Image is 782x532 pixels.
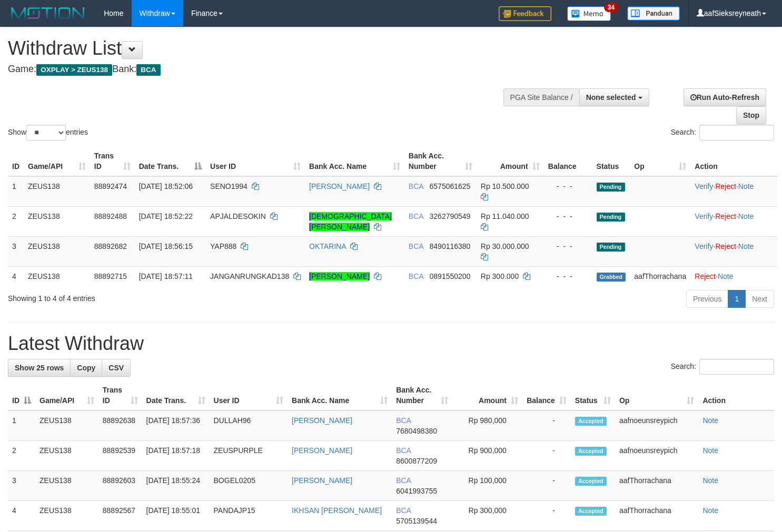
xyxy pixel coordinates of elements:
td: aafnoeunsreypich [615,410,698,441]
span: CSV [108,364,124,372]
span: Rp 11.040.000 [481,212,529,220]
a: Show 25 rows [8,359,71,377]
td: [DATE] 18:57:36 [142,410,210,441]
td: ZEUS138 [24,176,90,207]
a: [DEMOGRAPHIC_DATA][PERSON_NAME] [309,212,392,231]
a: [PERSON_NAME] [309,182,370,190]
span: BCA [409,212,423,220]
span: None selected [586,93,636,102]
td: 1 [8,410,35,441]
td: ZEUS138 [24,266,90,286]
img: panduan.png [627,6,680,21]
span: [DATE] 18:52:22 [139,212,193,220]
div: - - - [548,211,588,222]
td: · · [690,176,777,207]
td: DULLAH96 [210,410,288,441]
td: · · [690,236,777,266]
label: Show entries [8,125,88,140]
input: Search: [699,359,774,375]
th: Action [690,146,777,176]
th: Trans ID: activate to sort column ascending [98,380,142,410]
img: MOTION_logo.png [8,5,88,21]
span: BCA [396,506,411,515]
td: - [522,410,571,441]
a: Verify [695,242,713,250]
a: Reject [715,242,736,250]
td: ZEUS138 [35,410,98,441]
a: [PERSON_NAME] [292,446,352,455]
td: aafnoeunsreypich [615,441,698,471]
a: Note [702,416,718,425]
span: Accepted [575,417,607,426]
span: Copy [77,364,95,372]
a: [PERSON_NAME] [292,416,352,425]
th: ID [8,146,24,176]
td: ZEUS138 [35,501,98,531]
td: 3 [8,471,35,501]
td: ZEUS138 [35,441,98,471]
span: 88892715 [94,272,127,280]
span: Copy 6041993755 to clipboard [396,487,437,495]
span: Pending [597,243,625,252]
a: OKTARINA [309,242,346,250]
a: Previous [686,290,728,308]
td: aafThorrachana [615,471,698,501]
span: Copy 8600877209 to clipboard [396,457,437,465]
td: BOGEL0205 [210,471,288,501]
a: CSV [102,359,131,377]
td: 88892539 [98,441,142,471]
span: 88892682 [94,242,127,250]
th: Status [592,146,630,176]
span: BCA [396,416,411,425]
a: Note [702,476,718,485]
span: Copy 7680498380 to clipboard [396,427,437,435]
a: Note [738,212,754,220]
div: - - - [548,181,588,192]
th: Op: activate to sort column ascending [630,146,690,176]
h4: Game: Bank: [8,64,511,75]
div: - - - [548,271,588,282]
th: Amount: activate to sort column ascending [452,380,522,410]
select: Showentries [26,125,66,140]
a: Note [718,272,734,280]
th: Bank Acc. Name: activate to sort column ascending [288,380,392,410]
div: - - - [548,241,588,252]
a: Note [702,446,718,455]
a: Reject [715,182,736,190]
a: Run Auto-Refresh [684,88,766,106]
div: PGA Site Balance / [503,88,579,106]
a: Note [738,242,754,250]
span: BCA [409,242,423,250]
th: User ID: activate to sort column ascending [210,380,288,410]
th: Balance: activate to sort column ascending [522,380,571,410]
a: IKHSAN [PERSON_NAME] [292,506,382,515]
td: Rp 300,000 [452,501,522,531]
div: Showing 1 to 4 of 4 entries [8,289,318,304]
a: Note [702,506,718,515]
th: Amount: activate to sort column ascending [477,146,544,176]
td: 3 [8,236,24,266]
span: Rp 300.000 [481,272,519,280]
span: 88892488 [94,212,127,220]
td: ZEUS138 [24,206,90,236]
span: 88892474 [94,182,127,190]
td: 4 [8,501,35,531]
span: BCA [136,64,160,76]
td: - [522,471,571,501]
span: Pending [597,213,625,222]
img: Button%20Memo.svg [567,6,611,21]
span: Rp 10.500.000 [481,182,529,190]
a: Note [738,182,754,190]
span: Copy 8490116380 to clipboard [430,242,471,250]
span: Pending [597,183,625,192]
a: Stop [736,106,766,124]
td: ZEUS138 [24,236,90,266]
a: Copy [70,359,102,377]
td: PANDAJP15 [210,501,288,531]
th: Date Trans.: activate to sort column ascending [142,380,210,410]
label: Search: [671,359,774,375]
td: 2 [8,441,35,471]
a: [PERSON_NAME] [309,272,370,280]
span: Copy 3262790549 to clipboard [430,212,471,220]
td: [DATE] 18:55:01 [142,501,210,531]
